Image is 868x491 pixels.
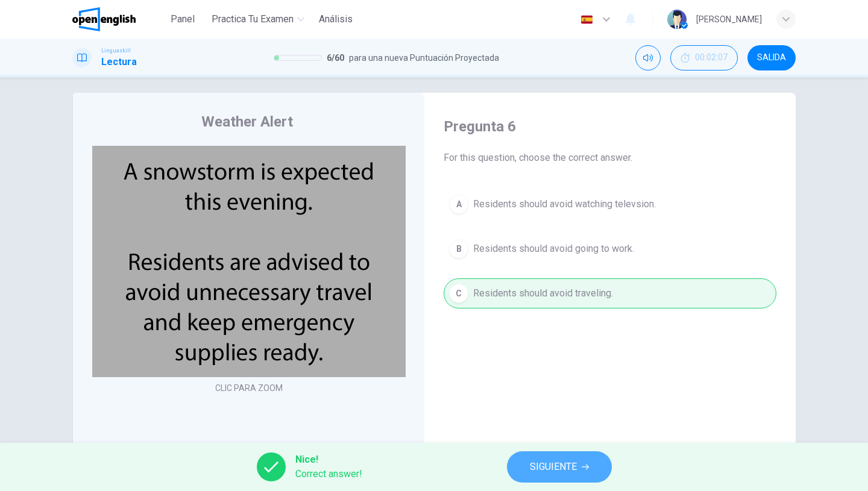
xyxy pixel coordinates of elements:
span: Análisis [319,12,353,27]
span: Practica tu examen [212,12,294,27]
span: Panel [171,12,195,27]
h1: Lectura [101,55,137,69]
span: For this question, choose the correct answer. [444,151,776,165]
div: [PERSON_NAME] [696,12,762,27]
span: SIGUIENTE [530,458,577,475]
img: Profile picture [667,10,687,29]
span: Linguaskill [101,46,131,55]
h4: Weather Alert [201,112,293,131]
span: 00:02:07 [695,53,728,63]
button: SALIDA [747,45,796,70]
a: OpenEnglish logo [72,7,163,31]
button: 00:02:07 [670,45,738,70]
button: CLIC PARA ZOOM [210,380,288,396]
img: undefined [92,146,406,377]
div: Ocultar [670,45,738,70]
img: OpenEnglish logo [72,7,136,31]
button: Practica tu examen [207,8,309,30]
button: SIGUIENTE [507,451,612,483]
span: Nice! [295,452,362,467]
button: Análisis [314,8,357,30]
span: Correct answer! [295,467,362,481]
div: Silenciar [635,45,661,70]
h4: Pregunta 6 [444,117,776,136]
img: es [579,15,594,24]
span: para una nueva Puntuación Proyectada [349,51,499,65]
button: Panel [163,8,202,30]
span: 6 / 60 [327,51,344,65]
span: SALIDA [757,53,786,63]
